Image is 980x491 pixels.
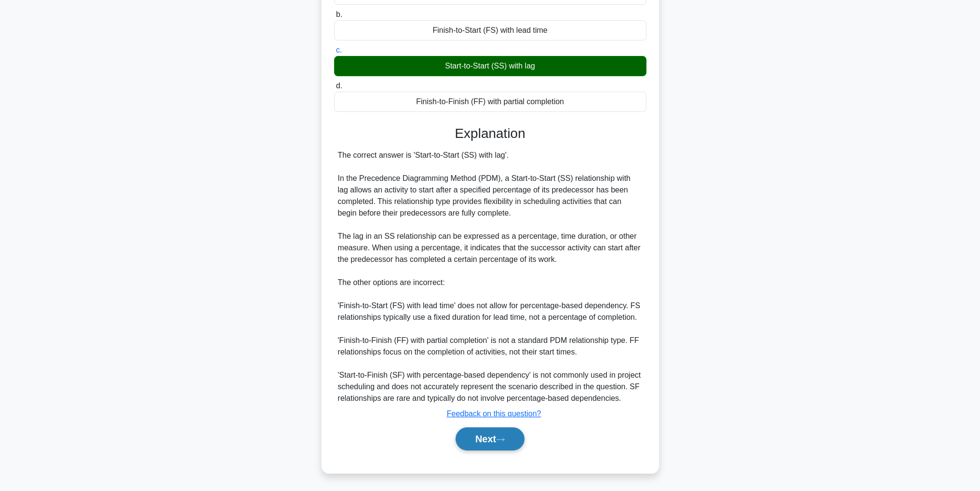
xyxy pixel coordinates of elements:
[334,20,646,41] div: Finish-to-Start (FS) with lead time
[456,427,524,450] button: Next
[340,125,641,142] h3: Explanation
[336,82,342,90] span: d.
[334,56,646,76] div: Start-to-Start (SS) with lag
[338,150,643,404] div: The correct answer is 'Start-to-Start (SS) with lag'. In the Precedence Diagramming Method (PDM),...
[336,10,342,18] span: b.
[336,46,342,54] span: c.
[447,409,541,418] a: Feedback on this question?
[334,92,646,112] div: Finish-to-Finish (FF) with partial completion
